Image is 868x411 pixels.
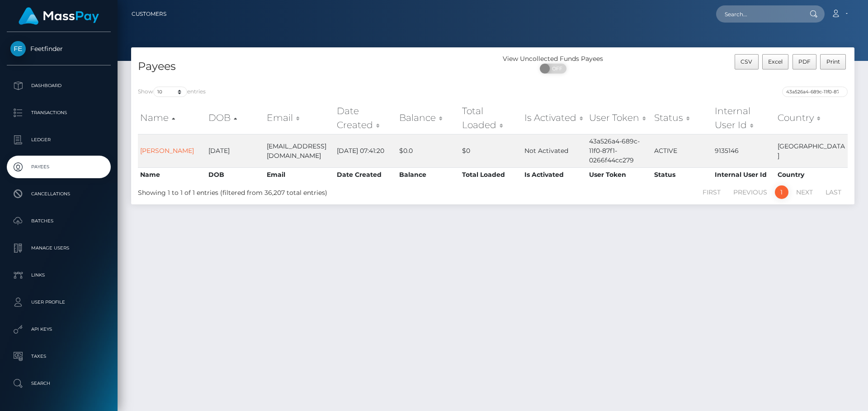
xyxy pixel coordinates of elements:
div: Showing 1 to 1 of 1 entries (filtered from 36,207 total entries) [138,185,426,198]
td: 43a526a4-689c-11f0-87f1-0266f44cc279 [587,134,652,167]
p: Batches [10,214,107,228]
a: Ledger [7,129,111,151]
a: Search [7,372,111,395]
h4: Payees [138,59,486,74]
a: 1 [775,185,788,199]
a: Transactions [7,102,111,124]
button: CSV [735,54,759,69]
a: User Profile [7,291,111,314]
th: Name: activate to sort column ascending [138,102,206,134]
th: Country [775,167,848,182]
td: $0.0 [397,134,460,167]
span: PDF [798,58,811,65]
a: Cancellations [7,183,111,205]
th: Total Loaded [460,167,522,182]
th: Date Created [335,167,397,182]
th: DOB: activate to sort column descending [206,102,264,134]
input: Search... [716,5,801,23]
th: Is Activated [522,167,587,182]
th: Name [138,167,206,182]
span: Excel [768,58,783,65]
td: [EMAIL_ADDRESS][DOMAIN_NAME] [264,134,335,167]
td: ACTIVE [652,134,712,167]
span: Feetfinder [7,45,111,53]
button: PDF [793,54,817,69]
td: $0 [460,134,522,167]
div: View Uncollected Funds Payees [493,54,613,64]
th: Is Activated: activate to sort column ascending [522,102,587,134]
a: [PERSON_NAME] [140,147,194,155]
img: MassPay Logo [19,7,99,25]
select: Showentries [153,87,187,97]
a: Dashboard [7,74,111,97]
th: Status: activate to sort column ascending [652,102,712,134]
span: Print [826,58,840,65]
th: Status [652,167,712,182]
th: Total Loaded: activate to sort column ascending [460,102,522,134]
a: Batches [7,210,111,232]
a: API Keys [7,318,111,341]
p: Dashboard [10,79,107,92]
p: Taxes [10,350,107,363]
th: Email: activate to sort column ascending [264,102,335,134]
th: Date Created: activate to sort column ascending [335,102,397,134]
p: User Profile [10,296,107,309]
img: Feetfinder [10,41,26,56]
p: Cancellations [10,187,107,201]
th: DOB [206,167,264,182]
a: Payees [7,156,111,178]
p: Ledger [10,133,107,147]
th: Balance [397,167,460,182]
button: Print [820,54,846,69]
td: [DATE] [206,134,264,167]
label: Show entries [138,87,206,97]
p: Payees [10,160,107,174]
p: API Keys [10,323,107,336]
a: Taxes [7,345,111,368]
th: Email [264,167,335,182]
a: Links [7,264,111,286]
th: Balance: activate to sort column ascending [397,102,460,134]
input: Search transactions [782,87,848,97]
p: Links [10,268,107,282]
td: Not Activated [522,134,587,167]
a: Manage Users [7,237,111,259]
button: Excel [762,54,789,69]
td: [GEOGRAPHIC_DATA] [775,134,848,167]
th: Internal User Id: activate to sort column ascending [712,102,775,134]
th: User Token [587,167,652,182]
th: Internal User Id [712,167,775,182]
th: User Token: activate to sort column ascending [587,102,652,134]
td: 9135146 [712,134,775,167]
p: Transactions [10,106,107,120]
p: Search [10,377,107,390]
th: Country: activate to sort column ascending [775,102,848,134]
a: Customers [132,5,166,23]
td: [DATE] 07:41:20 [335,134,397,167]
p: Manage Users [10,241,107,255]
span: CSV [741,58,752,65]
span: OFF [545,64,567,74]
